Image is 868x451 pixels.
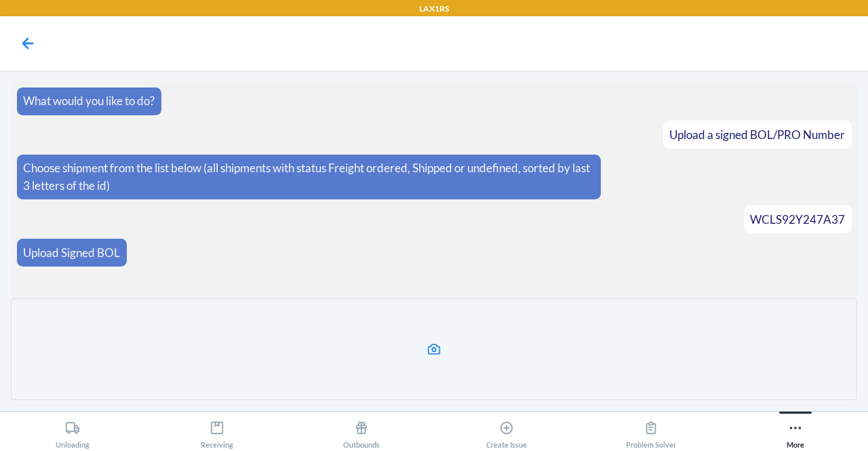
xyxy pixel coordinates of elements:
[56,415,90,449] div: Unloading
[23,244,120,262] p: Upload Signed BOL
[787,415,804,449] div: More
[578,412,723,449] button: Problem Solver
[419,3,449,15] p: LAX1RS
[724,412,868,449] button: More
[343,415,380,449] div: Outbounds
[750,212,845,227] span: WCLS92Y247A37
[144,412,289,449] button: Receiving
[669,128,845,142] span: Upload a signed BOL/PRO Number
[201,415,233,449] div: Receiving
[486,415,527,449] div: Create Issue
[626,415,676,449] div: Problem Solver
[23,92,155,110] p: What would you like to do?
[434,412,578,449] button: Create Issue
[23,159,595,194] p: Choose shipment from the list below (all shipments with status Freight ordered, Shipped or undefi...
[290,412,434,449] button: Outbounds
